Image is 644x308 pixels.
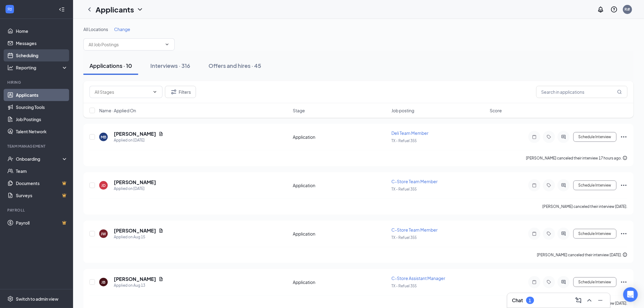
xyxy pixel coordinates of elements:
a: PayrollCrown [16,217,68,229]
svg: Note [531,280,538,285]
svg: WorkstreamLogo [7,6,13,12]
span: Score [490,107,502,114]
a: Job Postings [16,113,68,125]
div: Applied on Aug 15 [114,234,163,240]
svg: Ellipses [620,182,628,189]
svg: Note [531,183,538,188]
div: Offers and hires · 45 [208,62,261,69]
svg: Notifications [597,6,604,13]
svg: QuestionInfo [611,6,618,13]
svg: Note [531,135,538,139]
svg: Tag [545,231,553,236]
a: Messages [16,37,68,49]
div: Application [293,182,388,188]
div: Applied on [DATE] [114,137,163,143]
span: C-Store Team Member [391,179,438,184]
span: C-Store Assistant Manager [391,275,445,281]
span: C-Store Team Member [391,227,438,233]
button: Schedule Interview [573,277,617,287]
div: Reporting [16,65,68,71]
button: Schedule Interview [573,229,617,239]
svg: Filter [170,88,177,96]
a: Applicants [16,89,68,101]
svg: ActiveChat [560,135,567,139]
span: Name · Applied On [99,107,136,114]
a: SurveysCrown [16,189,68,201]
button: ChevronUp [585,296,594,305]
svg: ChevronDown [136,6,144,13]
svg: MagnifyingGlass [617,89,622,94]
a: DocumentsCrown [16,177,68,189]
span: TX - Refuel 355 [391,138,417,143]
span: All Locations [83,26,108,32]
a: Team [16,165,68,177]
a: Home [16,25,68,37]
svg: ActiveChat [560,183,567,188]
svg: Tag [545,280,553,285]
div: MB [101,135,106,140]
div: Switch to admin view [16,296,58,302]
div: JB [102,280,106,285]
div: Hiring [7,80,67,85]
button: Filter Filters [165,86,196,98]
span: Job posting [391,107,414,114]
a: Sourcing Tools [16,101,68,113]
svg: Collapse [59,6,65,12]
h5: [PERSON_NAME] [114,276,156,282]
svg: Ellipses [620,133,628,141]
svg: ComposeMessage [575,297,582,304]
div: JD [101,183,106,188]
svg: Tag [545,183,553,188]
svg: ActiveChat [560,280,567,285]
h5: [PERSON_NAME] [114,131,156,137]
h1: Applicants [96,4,134,15]
svg: ChevronLeft [86,6,93,13]
div: [PERSON_NAME] canceled their interview [DATE]. [543,204,628,210]
div: Applications · 10 [89,62,132,69]
div: R# [625,7,630,12]
svg: ChevronUp [586,297,593,304]
svg: ChevronDown [165,42,170,47]
svg: Ellipses [620,278,628,286]
svg: Info [623,252,628,257]
svg: Document [159,131,163,136]
svg: Info [623,156,628,160]
svg: ChevronDown [152,89,157,94]
a: Scheduling [16,49,68,61]
div: Applied on [DATE] [114,186,156,192]
div: [PERSON_NAME] canceled their interview [DATE]. [537,252,628,258]
div: Applied on Aug 13 [114,282,163,289]
svg: Document [159,228,163,233]
svg: UserCheck [7,156,13,162]
svg: Minimize [597,297,604,304]
div: Application [293,134,388,140]
div: Team Management [7,144,67,149]
button: Minimize [596,296,605,305]
a: Talent Network [16,125,68,138]
div: JW [101,231,106,236]
div: Application [293,279,388,285]
svg: ActiveChat [560,231,567,236]
span: TX - Refuel 355 [391,284,417,288]
svg: Analysis [7,65,13,71]
h3: Chat [512,297,523,304]
span: Deli Team Member [391,130,429,136]
span: Stage [293,107,305,114]
div: Application [293,231,388,237]
div: Payroll [7,208,67,213]
div: [PERSON_NAME] canceled their interview 17 hours ago. [526,155,628,161]
span: TX - Refuel 355 [391,235,417,240]
button: ComposeMessage [574,296,583,305]
div: 1 [529,298,531,303]
input: All Stages [95,89,150,95]
svg: Ellipses [620,230,628,237]
span: TX - Refuel 355 [391,187,417,191]
h5: [PERSON_NAME] [114,179,156,186]
span: Change [114,26,130,32]
svg: Tag [545,135,553,139]
div: Open Intercom Messenger [623,287,638,302]
input: Search in applications [536,86,628,98]
h5: [PERSON_NAME] [114,227,156,234]
button: Schedule Interview [573,180,617,190]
